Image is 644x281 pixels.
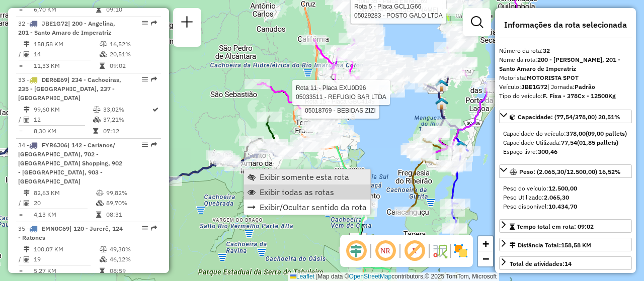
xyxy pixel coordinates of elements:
em: Rota exportada [151,225,157,231]
strong: 14 [565,260,572,267]
div: Capacidade Utilizada: [503,138,628,147]
a: Distância Total:158,58 KM [499,238,632,251]
i: % de utilização do peso [96,190,104,196]
span: 33 - [18,76,121,102]
td: 89,70% [106,198,156,208]
div: Capacidade do veículo: [503,129,628,138]
td: 12 [33,115,93,125]
td: 16,52% [109,39,157,49]
div: Capacidade: (77,54/378,00) 20,51% [499,125,632,160]
td: = [18,61,23,71]
i: Distância Total [24,190,30,196]
a: Tempo total em rota: 09:02 [499,219,632,233]
div: Motorista: [499,73,632,82]
span: | 234 - Cachoeiras, 235 - [GEOGRAPHIC_DATA], 237 - [GEOGRAPHIC_DATA] [18,76,121,102]
td: 46,12% [109,254,157,264]
strong: 10.434,70 [548,203,577,210]
td: / [18,254,23,264]
span: Total de atividades: [510,260,572,267]
div: Peso disponível: [503,202,628,211]
div: Atividade não roteirizada - VILMAR IVO PERES JUN [355,66,380,76]
td: 6,70 KM [33,5,96,15]
em: Opções [142,225,148,231]
li: Exibir/Ocultar sentido da rota [244,200,370,215]
img: CDD Florianópolis [333,103,346,116]
td: 37,21% [103,115,151,125]
em: Opções [142,142,148,148]
span: EMN0C69 [42,225,69,232]
strong: 32 [543,47,550,54]
td: 100,07 KM [33,244,99,254]
li: Exibir todas as rotas [244,184,370,200]
em: Opções [142,76,148,82]
div: Veículo: [499,82,632,91]
td: 20,51% [109,49,157,59]
span: 34 - [18,141,122,185]
div: Map data © contributors,© 2025 TomTom, Microsoft [288,272,499,281]
td: 07:12 [103,126,151,136]
td: 33,02% [103,105,151,115]
span: | 120 - Jurerê, 124 - Ratones [18,225,123,241]
div: Peso: (2.065,30/12.500,00) 16,52% [499,180,632,215]
span: Tempo total em rota: 09:02 [517,223,594,230]
td: 82,63 KM [33,188,96,198]
td: 99,60 KM [33,105,93,115]
i: Tempo total em rota [93,128,98,134]
strong: MOTORISTA SPOT [527,74,579,81]
i: % de utilização da cubagem [96,200,104,206]
td: = [18,126,23,136]
td: 09:02 [109,61,157,71]
a: Peso: (2.065,30/12.500,00) 16,52% [499,164,632,178]
img: FAD - Pirajubae [435,97,448,110]
strong: JBE1G72 [521,83,547,90]
span: Exibir/Ocultar sentido da rota [260,203,367,211]
div: Peso Utilizado: [503,193,628,202]
td: 11,33 KM [33,61,99,71]
img: Exibir/Ocultar setores [453,243,469,259]
div: Número da rota: [499,46,632,55]
i: Rota otimizada [152,107,158,113]
div: Distância Total: [510,241,591,250]
strong: 2.065,30 [544,194,569,201]
td: 14 [33,49,99,59]
strong: Padrão [575,83,595,90]
td: = [18,5,23,15]
i: % de utilização do peso [100,246,107,252]
strong: 200 - [PERSON_NAME], 201 - Santo Amaro de Imperatriz [499,56,620,72]
span: FYR6J06 [42,141,67,149]
div: Atividade não roteirizada - CLEBER CLEZIO DE SOU [338,83,363,93]
em: Opções [142,20,148,26]
i: Total de Atividades [24,256,30,262]
td: 09:10 [106,5,156,15]
i: % de utilização do peso [93,107,101,113]
i: % de utilização da cubagem [100,256,107,262]
span: 32 - [18,20,115,36]
em: Rota exportada [151,76,157,82]
strong: (09,00 pallets) [586,130,627,137]
i: Total de Atividades [24,117,30,123]
i: Tempo total em rota [96,212,101,218]
i: Tempo total em rota [100,268,105,274]
div: Atividade não roteirizada - PALACIO DAS FESTAS C [411,72,436,82]
div: Nome da rota: [499,55,632,73]
img: 712 UDC Full Palhoça [333,104,346,117]
td: 49,30% [109,244,157,254]
span: JBE1G72 [42,20,68,27]
td: 4,13 KM [33,210,96,220]
li: Exibir somente esta rota [244,169,370,184]
span: Ocultar deslocamento [344,239,368,263]
strong: 300,46 [538,148,557,155]
em: Rota exportada [151,142,157,148]
div: Atividade não roteirizada - STEFANE LEME DA SILV [351,19,376,29]
i: Tempo total em rota [96,7,101,13]
em: Rota exportada [151,20,157,26]
span: Ocultar NR [373,239,397,263]
a: Zoom in [478,236,493,251]
span: | 142 - Carianos/ [GEOGRAPHIC_DATA], 702 - [GEOGRAPHIC_DATA] Shopping​, 902 - [GEOGRAPHIC_DATA], ... [18,141,122,185]
i: Distância Total [24,41,30,47]
span: + [482,237,489,250]
i: % de utilização da cubagem [93,117,101,123]
strong: 77,54 [561,139,577,146]
i: Total de Atividades [24,200,30,206]
td: = [18,266,23,276]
